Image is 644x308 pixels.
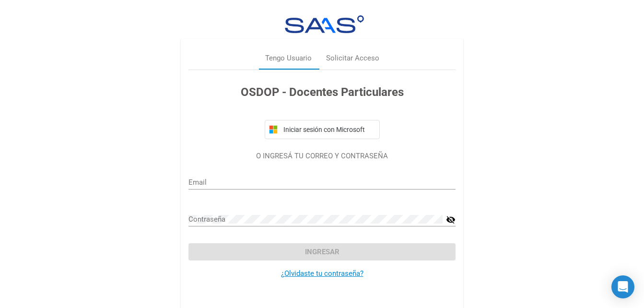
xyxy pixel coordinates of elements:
span: Iniciar sesión con Microsoft [281,126,375,133]
a: ¿Olvidaste tu contraseña? [281,269,363,278]
button: Ingresar [188,243,456,261]
h3: OSDOP - Docentes Particulares [188,83,456,101]
mat-icon: visibility_off [446,214,456,225]
div: Solicitar Acceso [326,53,379,64]
div: Tengo Usuario [265,53,312,64]
p: O INGRESÁ TU CORREO Y CONTRASEÑA [188,151,456,162]
div: Open Intercom Messenger [611,275,634,298]
span: Ingresar [305,248,340,256]
button: Iniciar sesión con Microsoft [265,120,380,139]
